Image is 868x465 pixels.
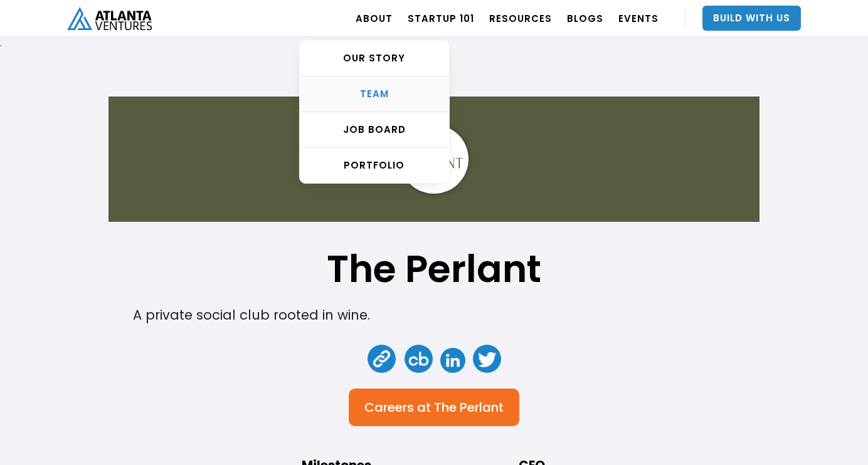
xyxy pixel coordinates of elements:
a: TEAM [300,76,449,112]
div: Job Board [300,123,449,136]
div: Careers at [364,401,431,414]
a: ABOUT [356,1,393,36]
a: EVENTS [618,1,659,36]
a: OUR STORY [300,41,449,76]
a: BLOGS [567,1,603,36]
div: OUR STORY [300,52,449,65]
a: PORTFOLIO [300,148,449,183]
div: The Perlant [434,401,504,414]
a: Startup 101 [408,1,474,36]
a: Careers atThe Perlant [349,389,519,426]
div: TEAM [300,88,449,100]
h1: The Perlant [327,253,541,285]
div: PORTFOLIO [300,159,449,172]
a: Build With Us [702,6,801,31]
a: RESOURCES [489,1,552,36]
div: A private social club rooted in wine. [133,306,735,324]
a: Job Board [300,112,449,148]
